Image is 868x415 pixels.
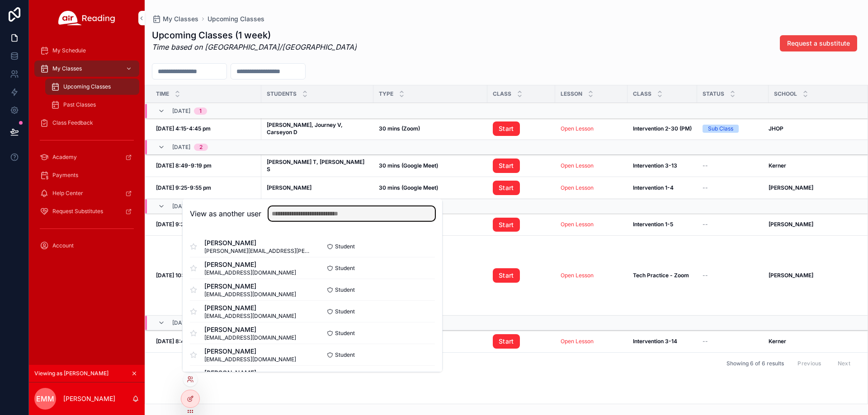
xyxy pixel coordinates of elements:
strong: [PERSON_NAME], Journey V, Carseyon D [267,121,344,135]
span: [DATE] [172,319,190,326]
span: [EMAIL_ADDRESS][DOMAIN_NAME] [204,291,296,298]
strong: [PERSON_NAME] [769,221,813,228]
span: Student [335,286,355,294]
a: [DATE] 8:49-9:19 pm [156,162,256,169]
a: [PERSON_NAME] T, [PERSON_NAME] S [267,159,368,173]
a: [DATE] 9:25-9:55 pm [156,221,256,228]
span: Student [335,308,355,315]
a: 30 mins (Zoom) [379,125,482,132]
a: 30 mins (Google Meet) [379,184,482,191]
a: Account [34,238,139,254]
div: scrollable content [29,36,145,266]
span: Student [335,330,355,337]
a: [PERSON_NAME], Journey V, Carseyon D [267,121,368,136]
a: Open Lesson [561,125,622,132]
a: Open Lesson [561,221,622,228]
a: Intervention 3-13 [633,162,692,169]
strong: Kerner [769,162,786,169]
span: Request Substitutes [52,208,103,215]
span: -- [703,162,708,169]
span: [DATE] [172,203,190,210]
a: Kerner [769,162,867,169]
a: [DATE] 4:15-4:45 pm [156,125,256,132]
span: -- [703,338,708,345]
span: My Schedule [52,47,86,54]
a: Open Lesson [561,162,594,169]
a: Open Lesson [561,184,622,191]
strong: [DATE] 10:00-10:30 pm [156,272,217,279]
a: Intervention 3-14 [633,338,692,345]
strong: 30 mins (Google Meet) [379,184,438,191]
a: [PERSON_NAME] [267,184,368,191]
a: Intervention 1-5 [633,221,692,228]
button: Request a substitute [780,35,857,51]
span: Students [267,90,297,98]
span: [EMAIL_ADDRESS][DOMAIN_NAME] [204,334,296,341]
div: 1 [199,107,202,115]
a: -- [703,221,763,228]
span: [PERSON_NAME] [204,238,312,247]
span: [EMAIL_ADDRESS][DOMAIN_NAME] [204,356,296,363]
a: [PERSON_NAME] [769,221,867,228]
a: Start [493,268,550,283]
span: [DATE] [172,107,190,115]
a: Help Center [34,185,139,201]
a: Upcoming Classes [45,79,139,95]
a: [DATE] 8:49-9:19 pm [156,338,256,345]
span: [PERSON_NAME] [204,325,296,334]
a: Tech Practice - Zoom [633,272,692,279]
span: Student [335,351,355,359]
strong: [DATE] 8:49-9:19 pm [156,338,212,345]
a: [PERSON_NAME] [769,184,867,191]
strong: Kerner [769,338,786,345]
strong: Intervention 1-4 [633,184,674,191]
span: [PERSON_NAME] [204,282,296,291]
p: [PERSON_NAME] [63,394,115,403]
a: Start [493,159,550,173]
a: Start [493,159,520,173]
a: Open Lesson [561,338,622,345]
span: Account [52,242,74,249]
strong: [DATE] 8:49-9:19 pm [156,162,212,169]
a: Sub Class [703,125,763,133]
a: -- [703,272,763,279]
a: Open Lesson [561,184,594,191]
a: Past Classes [45,97,139,113]
span: My Classes [52,65,82,72]
span: My Classes [163,14,198,23]
span: Status [703,90,724,98]
span: Lesson [561,90,582,98]
a: Upcoming Classes [208,14,264,23]
a: Start [493,218,550,232]
a: Open Lesson [561,221,594,228]
a: [DATE] 9:25-9:55 pm [156,184,256,191]
span: Student [335,243,355,250]
a: Start [493,334,520,349]
strong: Intervention 3-13 [633,162,677,169]
a: Open Lesson [561,338,594,345]
a: My Classes [152,14,198,23]
span: Viewing as [PERSON_NAME] [34,370,108,377]
a: Academy [34,149,139,165]
h1: Upcoming Classes (1 week) [152,29,357,42]
a: Start [493,268,520,283]
a: Open Lesson [561,125,594,132]
a: Start [493,334,550,349]
div: Sub Class [708,125,733,133]
a: JHOP [769,125,867,132]
span: EMM [36,393,54,404]
span: -- [703,184,708,191]
strong: Intervention 3-14 [633,338,677,345]
span: Class [633,90,651,98]
a: Request Substitutes [34,203,139,219]
span: Type [379,90,393,98]
a: Start [493,181,520,195]
a: Open Lesson [561,272,594,279]
span: Help Center [52,190,83,197]
span: Showing 6 of 6 results [726,360,784,367]
span: Academy [52,154,77,161]
a: Class Feedback [34,115,139,131]
span: Student [335,265,355,272]
a: -- [703,338,763,345]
